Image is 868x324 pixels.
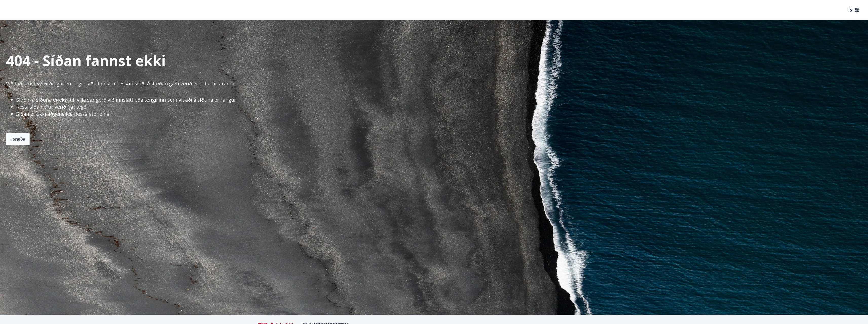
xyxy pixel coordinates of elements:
[6,51,868,70] p: 404 - Síðan fannst ekki
[10,136,25,142] span: Forsíða
[6,133,30,145] button: Forsíða
[16,110,868,118] li: Síðan er ekki aðgengileg þessa stundina
[6,80,868,87] p: Við biðjumst velvirðingar en engin síða finnst á þessari slóð. Ástæðan gæti verið ein af eftirfar...
[16,103,868,110] li: Þessi síða hefur verið fjarlægð
[846,6,862,15] button: ÍS
[16,96,868,103] li: Slóðin á síðuna er ekki til, villa var gerð við innslátt eða tengillinn sem vísaði á síðuna er ra...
